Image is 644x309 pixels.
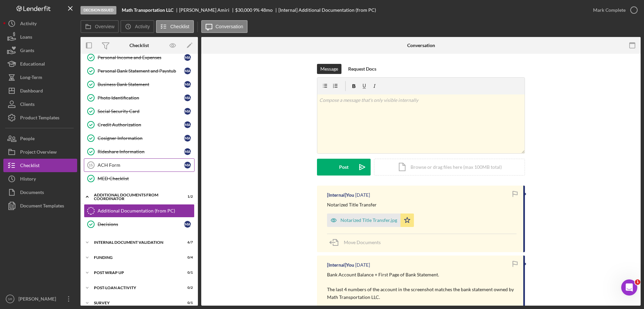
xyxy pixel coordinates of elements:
[95,24,114,29] label: Overview
[327,271,517,301] p: Bank Account Balance + First Page of Bank Statement. The last 4 numbers of the account in the scr...
[94,193,176,201] div: Additional Documents from Coordinator
[129,43,149,48] div: Checklist
[20,159,40,174] div: Checklist
[3,57,77,71] button: Educational
[17,292,60,307] div: [PERSON_NAME]
[98,82,184,87] div: Business Bank Statement
[3,98,77,111] button: Clients
[8,297,12,301] text: SR
[216,24,244,29] label: Conversation
[3,145,77,159] button: Project Overview
[3,172,77,186] button: History
[593,3,626,17] div: Mark Complete
[98,176,194,181] div: MED Checklist
[355,192,370,198] time: 2025-10-03 18:31
[170,24,190,29] label: Checklist
[84,218,195,231] a: DecisionsMA
[20,199,64,214] div: Document Templates
[80,6,116,14] div: Decision Issued
[98,208,194,214] div: Additional Documentation (from PC)
[98,55,184,60] div: Personal Income and Expenses
[179,7,235,13] div: [PERSON_NAME] Amiri
[3,199,77,213] button: Document Templates
[327,214,414,227] button: Notarized Title Transfer.jpg
[122,7,173,13] b: Math Transportation LLC
[184,68,191,74] div: M A
[20,57,45,72] div: Educational
[98,95,184,101] div: Photo Identification
[348,64,376,74] div: Request Docs
[327,262,354,268] div: [Internal] You
[261,7,273,13] div: 48 mo
[84,131,195,145] a: Cosigner InformationMA
[317,159,371,176] button: Post
[3,17,77,30] a: Activity
[84,51,195,64] a: Personal Income and ExpensesMA
[94,240,176,244] div: Internal Document Validation
[84,118,195,131] a: Credit AuthorizationMA
[20,186,44,201] div: Documents
[184,54,191,61] div: M A
[98,136,184,141] div: Cosigner Information
[20,30,32,45] div: Loans
[339,159,348,176] div: Post
[184,162,191,168] div: M A
[94,271,176,275] div: Post Wrap Up
[621,279,637,296] iframe: Intercom live chat
[98,222,184,227] div: Decisions
[3,292,77,306] button: SR[PERSON_NAME]
[3,71,77,84] a: Long-Term
[98,109,184,114] div: Social Security Card
[184,121,191,128] div: M A
[278,7,376,13] div: [Internal] Additional Documentation (from PC)
[98,68,184,74] div: Personal Bank Statement and Paystub
[184,135,191,142] div: M A
[20,172,36,187] div: History
[3,186,77,199] button: Documents
[98,122,184,127] div: Credit Authorization
[84,172,195,185] a: MED Checklist
[84,158,195,172] a: 15ACH FormMA
[135,24,150,29] label: Activity
[20,111,59,126] div: Product Templates
[94,286,176,290] div: Post-Loan Activity
[355,262,370,268] time: 2025-10-01 17:14
[181,240,193,244] div: 6 / 7
[201,20,248,33] button: Conversation
[586,3,641,17] button: Mark Complete
[98,149,184,154] div: Rideshare Information
[120,20,154,33] button: Activity
[184,94,191,101] div: M A
[181,256,193,260] div: 0 / 4
[156,20,194,33] button: Checklist
[3,30,77,44] button: Loans
[327,234,387,251] button: Move Documents
[3,44,77,57] a: Grants
[635,279,640,285] span: 1
[3,132,77,145] button: People
[184,108,191,115] div: M A
[184,221,191,228] div: M A
[3,159,77,172] button: Checklist
[89,163,93,167] tspan: 15
[3,111,77,124] button: Product Templates
[340,218,397,223] div: Notarized Title Transfer.jpg
[235,7,252,13] span: $30,000
[94,301,176,305] div: Survey
[181,301,193,305] div: 0 / 1
[181,271,193,275] div: 0 / 1
[84,145,195,158] a: Rideshare InformationMA
[184,81,191,88] div: M A
[84,78,195,91] a: Business Bank StatementMA
[181,286,193,290] div: 0 / 2
[327,192,354,198] div: [Internal] You
[20,44,34,59] div: Grants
